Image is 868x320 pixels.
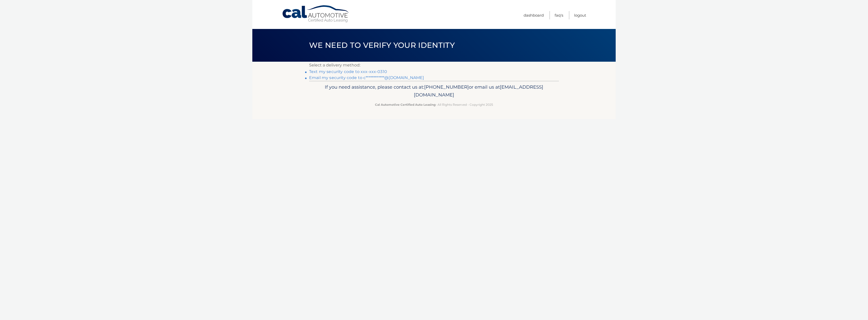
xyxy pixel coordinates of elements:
p: - All Rights Reserved - Copyright 2025 [312,102,556,107]
p: Select a delivery method: [309,62,559,69]
a: Logout [574,11,586,19]
a: FAQ's [555,11,563,19]
a: Text my security code to xxx-xxx-0310 [309,69,387,74]
span: [PHONE_NUMBER] [424,84,469,90]
p: If you need assistance, please contact us at: or email us at [312,83,556,99]
a: Dashboard [524,11,544,19]
strong: Cal Automotive Certified Auto Leasing [375,103,436,106]
a: Cal Automotive [282,5,350,23]
span: We need to verify your identity [309,41,455,50]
